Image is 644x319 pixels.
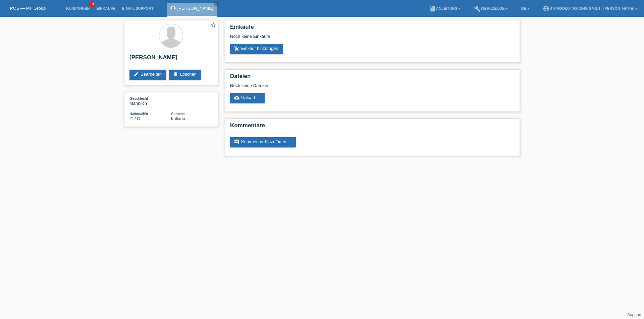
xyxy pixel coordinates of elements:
[429,5,436,12] i: book
[214,2,219,6] a: close
[474,5,481,12] i: build
[230,34,515,44] div: Noch keine Einkäufe
[518,6,533,10] a: DE ▾
[234,46,239,51] i: add_shopping_cart
[119,6,157,10] a: E-Mail Support
[230,93,265,103] a: cloud_uploadUpload ...
[230,83,435,88] div: Noch keine Dateien
[133,72,139,77] i: edit
[539,6,641,10] a: account_circleStargold Trading GmbH - [PERSON_NAME] ▾
[230,122,515,132] h2: Kommentare
[230,73,515,83] h2: Dateien
[173,72,178,77] i: delete
[171,116,185,121] span: Italiano
[129,96,171,106] div: Männlich
[471,6,511,10] a: buildWerkzeuge ▾
[129,54,213,64] h2: [PERSON_NAME]
[627,313,641,317] a: Support
[230,44,283,54] a: add_shopping_cartEinkauf hinzufügen
[210,22,216,29] a: star_border
[234,139,239,145] i: comment
[89,2,95,7] span: 10
[169,70,201,80] a: deleteLöschen
[234,95,239,100] i: cloud_upload
[230,24,515,34] h2: Einkäufe
[177,6,213,11] a: [PERSON_NAME]
[10,6,46,11] a: POS — MF Group
[129,96,148,100] span: Geschlecht
[230,137,296,147] a: commentKommentar hinzufügen ...
[210,22,216,28] i: star_border
[129,116,140,121] span: Italien / C / 19.06.2005
[171,112,185,116] span: Sprache
[543,5,549,12] i: account_circle
[129,70,166,80] a: editBearbeiten
[63,6,93,10] a: Kund*innen
[93,6,118,10] a: Einkäufe
[129,112,148,116] span: Nationalität
[426,6,464,10] a: bookAnleitung ▾
[215,2,218,6] i: close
